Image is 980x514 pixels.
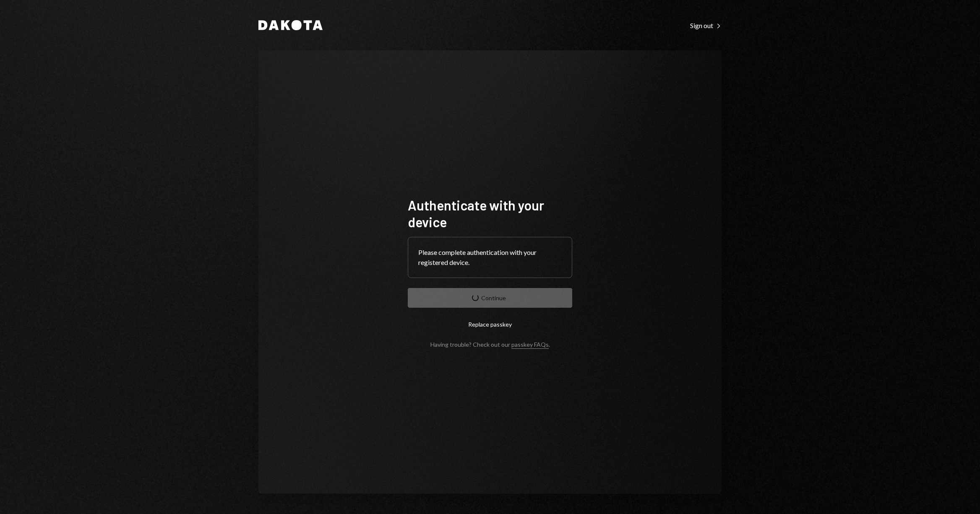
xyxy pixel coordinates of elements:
[430,341,550,348] div: Having trouble? Check out our .
[418,247,562,267] div: Please complete authentication with your registered device.
[408,314,572,334] button: Replace passkey
[408,197,572,230] h1: Authenticate with your device
[690,21,722,30] div: Sign out
[690,21,722,30] a: Sign out
[511,341,549,349] a: passkey FAQs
